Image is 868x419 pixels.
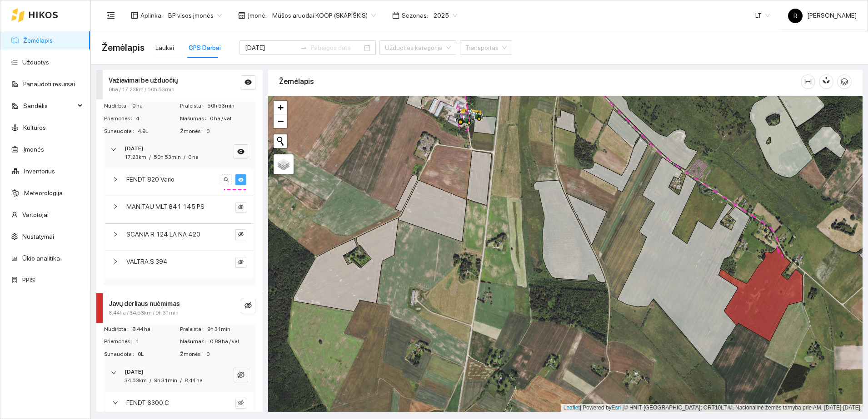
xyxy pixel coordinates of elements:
[107,11,115,20] span: menu-fold
[109,300,180,307] strong: Javų derliaus nuėmimas
[180,127,206,136] span: Žmonės
[235,202,246,213] button: eye-invisible
[248,10,267,20] span: Įmonė :
[210,337,255,346] span: 0.89 ha / val.
[22,233,54,240] a: Nustatymai
[125,377,147,384] span: 34.53km
[104,325,132,334] span: Nudirbta
[245,43,296,53] input: Pradžios data
[755,9,770,22] span: LT
[126,202,205,212] span: MANITAU MLT 841 145 PS
[113,400,118,405] span: right
[180,114,210,123] span: Našumas
[168,9,222,22] span: BP visos įmonės
[113,232,118,237] span: right
[109,85,175,94] span: 0ha / 17.23km / 50h 53min
[140,10,163,20] span: Aplinka :
[210,114,255,123] span: 0 ha / val.
[238,12,245,19] span: shop
[300,44,307,51] span: to
[138,350,179,359] span: 0L
[126,174,175,184] span: FENDT 820 Vario
[274,154,294,174] a: Layers
[105,169,254,196] div: FENDT 820 Variosearcheye
[96,293,263,323] div: Javų derliaus nuėmimas8.44ha / 34.53km / 9h 31mineye-invisible
[126,256,168,266] span: VALTRA.S 394
[22,211,49,218] a: Vartotojai
[104,114,136,123] span: Priemonės
[105,251,254,278] div: VALTRA.S 394eye-invisible
[23,124,46,131] a: Kultūros
[235,229,246,240] button: eye-invisible
[612,404,621,411] a: Esri
[22,59,49,66] a: Užduotys
[235,398,246,409] button: eye-invisible
[150,377,151,384] span: /
[23,146,44,153] a: Įmonės
[189,43,221,53] div: GPS Darbai
[207,325,255,334] span: 9h 31min
[111,147,116,152] span: right
[235,257,246,268] button: eye-invisible
[24,168,55,175] a: Inventorius
[238,204,244,211] span: eye-invisible
[23,37,53,44] a: Žemėlapis
[278,102,284,113] span: +
[132,102,179,110] span: 0 ha
[154,154,181,160] span: 50h 53min
[180,337,210,346] span: Našumas
[206,350,255,359] span: 0
[234,368,248,382] button: eye-invisible
[180,377,182,384] span: /
[113,259,118,264] span: right
[125,145,143,152] strong: [DATE]
[272,9,376,22] span: Mūšos aruodai KOOP (SKAPIŠKIS)
[274,114,287,128] a: Zoom out
[104,362,255,390] div: [DATE]34.53km/9h 31min/8.44 haeye-invisible
[237,371,244,380] span: eye-invisible
[235,174,246,185] button: eye
[23,97,75,115] span: Sandėlis
[131,12,138,19] span: layout
[102,40,145,55] span: Žemėlapis
[564,404,580,411] a: Leaflet
[238,232,244,238] span: eye-invisible
[104,127,138,136] span: Sunaudota
[105,224,254,251] div: SCANIA R 124 LA NA 420eye-invisible
[132,325,179,334] span: 8.44 ha
[109,77,178,84] strong: Važiavimai be užduočių
[244,302,252,311] span: eye-invisible
[221,174,232,185] button: search
[155,43,174,53] div: Laukai
[278,115,284,127] span: −
[104,337,136,346] span: Priemonės
[22,255,60,262] a: Ūkio analitika
[105,392,254,419] div: FENDT 6300 Ceye-invisible
[561,404,863,412] div: | Powered by © HNIT-[GEOGRAPHIC_DATA]; ORT10LT ©, Nacionalinė žemės tarnyba prie AM, [DATE]-[DATE]
[224,177,229,183] span: search
[237,148,244,157] span: eye
[274,134,287,148] button: Initiate a new search
[238,259,244,266] span: eye-invisible
[241,75,255,90] button: eye
[22,276,35,284] a: PPIS
[300,44,307,51] span: swap-right
[104,350,138,359] span: Sunaudota
[104,102,132,110] span: Nudirbta
[311,43,362,53] input: Pabaigos data
[125,369,143,375] strong: [DATE]
[279,69,801,94] div: Žemėlapis
[434,9,457,22] span: 2025
[102,6,120,25] button: menu-fold
[185,377,203,384] span: 8.44 ha
[180,325,207,334] span: Praleista
[623,404,624,411] span: |
[801,74,815,89] button: column-width
[96,70,263,99] div: Važiavimai be užduočių0ha / 17.23km / 50h 53mineye
[149,154,151,160] span: /
[184,154,185,160] span: /
[136,337,179,346] span: 1
[180,102,207,110] span: Praleista
[207,102,255,110] span: 50h 53min
[136,114,179,123] span: 4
